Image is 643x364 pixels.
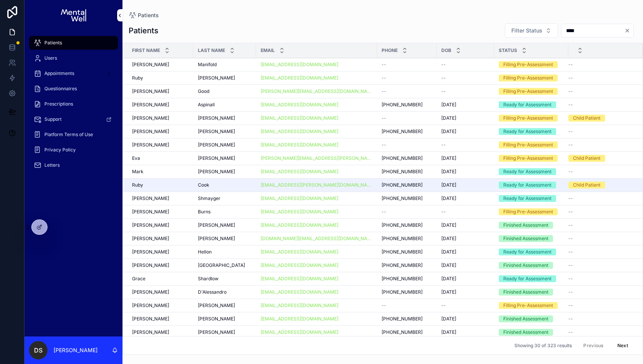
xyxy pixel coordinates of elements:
[261,142,372,148] a: [EMAIL_ADDRESS][DOMAIN_NAME]
[441,195,490,201] a: [DATE]
[261,209,338,215] a: [EMAIL_ADDRESS][DOMAIN_NAME]
[382,289,432,295] a: [PHONE_NUMBER]
[382,169,423,175] span: [PHONE_NUMBER]
[568,222,573,228] span: --
[568,262,633,268] a: --
[198,195,251,201] a: Shmayger
[261,236,372,242] a: [DOMAIN_NAME][EMAIL_ADDRESS][DOMAIN_NAME]
[198,88,209,94] span: Good
[441,249,490,255] a: [DATE]
[198,128,251,135] a: [PERSON_NAME]
[198,316,251,322] a: [PERSON_NAME]
[441,155,456,161] span: [DATE]
[198,115,235,121] span: [PERSON_NAME]
[44,70,74,76] span: Appointments
[441,102,490,108] a: [DATE]
[441,262,490,268] a: [DATE]
[441,302,490,309] a: --
[198,316,235,322] span: [PERSON_NAME]
[499,101,564,108] a: Ready for Assessment
[24,31,122,182] div: scrollable content
[382,155,432,161] a: [PHONE_NUMBER]
[382,128,432,135] a: [PHONE_NUMBER]
[198,236,235,242] span: [PERSON_NAME]
[132,169,144,175] span: Mark
[261,182,372,188] a: [EMAIL_ADDRESS][PERSON_NAME][DOMAIN_NAME]
[261,302,372,309] a: [EMAIL_ADDRESS][DOMAIN_NAME]
[568,276,573,282] span: --
[568,302,573,309] span: --
[29,51,118,65] a: Users
[132,289,169,295] span: [PERSON_NAME]
[499,128,564,135] a: Ready for Assessment
[503,128,552,135] div: Ready for Assessment
[29,67,118,80] a: Appointments
[132,182,143,188] span: Ruby
[382,115,386,121] span: --
[568,249,633,255] a: --
[132,102,169,108] span: [PERSON_NAME]
[568,128,633,135] a: --
[44,147,76,153] span: Privacy Policy
[132,62,189,68] a: [PERSON_NAME]
[198,182,251,188] a: Cook
[29,82,118,96] a: Questionnaires
[261,169,372,175] a: [EMAIL_ADDRESS][DOMAIN_NAME]
[198,142,235,148] span: [PERSON_NAME]
[441,182,456,188] span: [DATE]
[624,28,633,34] button: Clear
[132,182,189,188] a: Ruby
[568,249,573,255] span: --
[261,262,372,268] a: [EMAIL_ADDRESS][DOMAIN_NAME]
[382,316,432,322] a: [PHONE_NUMBER]
[132,128,189,135] a: [PERSON_NAME]
[138,11,159,19] span: Patients
[132,62,169,68] span: [PERSON_NAME]
[568,195,573,201] span: --
[198,236,251,242] a: [PERSON_NAME]
[499,208,564,215] a: Filling Pre-Assessment
[441,236,490,242] a: [DATE]
[132,169,189,175] a: Mark
[511,27,542,34] span: Filter Status
[503,302,553,309] div: Filling Pre-Assessment
[382,75,386,81] span: --
[132,209,189,215] a: [PERSON_NAME]
[499,222,564,229] a: Finished Assessment
[198,102,251,108] a: Aspinall
[568,209,633,215] a: --
[44,116,62,122] span: Support
[382,262,423,268] span: [PHONE_NUMBER]
[198,169,251,175] a: [PERSON_NAME]
[29,97,118,111] a: Prescriptions
[499,168,564,175] a: Ready for Assessment
[382,209,386,215] span: --
[132,155,189,161] a: Eva
[503,222,548,229] div: Finished Assessment
[44,132,93,138] span: Platform Terms of Use
[499,182,564,188] a: Ready for Assessment
[568,128,573,135] span: --
[261,249,338,255] a: [EMAIL_ADDRESS][DOMAIN_NAME]
[261,302,338,309] a: [EMAIL_ADDRESS][DOMAIN_NAME]
[261,115,338,121] a: [EMAIL_ADDRESS][DOMAIN_NAME]
[198,302,235,309] span: [PERSON_NAME]
[503,182,552,188] div: Ready for Assessment
[198,102,215,108] span: Aspinall
[503,88,553,95] div: Filling Pre-Assessment
[261,155,372,161] a: [PERSON_NAME][EMAIL_ADDRESS][PERSON_NAME][DOMAIN_NAME]
[261,62,372,68] a: [EMAIL_ADDRESS][DOMAIN_NAME]
[568,115,633,122] a: Child Patient
[441,88,446,94] span: --
[198,155,235,161] span: [PERSON_NAME]
[441,115,490,121] a: [DATE]
[499,195,564,202] a: Ready for Assessment
[198,209,251,215] a: Burns
[382,102,423,108] span: [PHONE_NUMBER]
[132,102,189,108] a: [PERSON_NAME]
[132,142,189,148] a: [PERSON_NAME]
[503,235,548,242] div: Finished Assessment
[441,169,490,175] a: [DATE]
[44,40,62,46] span: Patients
[568,155,633,162] a: Child Patient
